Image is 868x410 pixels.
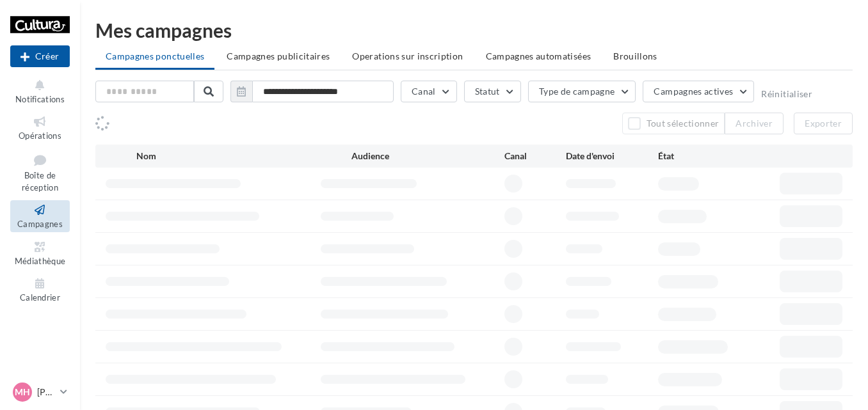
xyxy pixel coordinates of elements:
[10,237,70,269] a: Médiathèque
[504,150,566,162] div: Canal
[528,81,636,102] button: Type de campagne
[17,219,63,229] span: Campagnes
[351,150,505,162] div: Audience
[725,113,784,134] button: Archiver
[22,170,58,193] span: Boîte de réception
[658,150,750,162] div: État
[10,200,70,232] a: Campagnes
[37,386,55,398] p: [PERSON_NAME]
[654,86,733,97] span: Campagnes actives
[10,380,70,404] a: MH [PERSON_NAME]
[136,150,351,162] div: Nom
[20,292,60,303] span: Calendrier
[10,45,70,67] div: Nouvelle campagne
[761,89,812,99] button: Réinitialiser
[613,51,657,61] span: Brouillons
[10,45,70,67] button: Créer
[352,51,463,61] span: Operations sur inscription
[15,94,65,104] span: Notifications
[486,51,591,61] span: Campagnes automatisées
[464,81,521,102] button: Statut
[622,113,725,134] button: Tout sélectionner
[10,75,70,107] button: Notifications
[227,51,330,61] span: Campagnes publicitaires
[19,130,61,141] span: Opérations
[10,274,70,305] a: Calendrier
[95,20,853,40] div: Mes campagnes
[10,149,70,196] a: Boîte de réception
[794,113,853,134] button: Exporter
[10,112,70,143] a: Opérations
[566,150,658,162] div: Date d'envoi
[643,81,754,102] button: Campagnes actives
[401,81,457,102] button: Canal
[15,386,30,398] span: MH
[15,256,66,266] span: Médiathèque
